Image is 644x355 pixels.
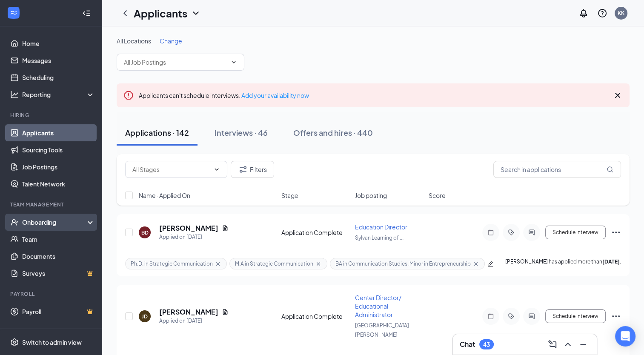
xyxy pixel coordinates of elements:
span: [GEOGRAPHIC_DATA][PERSON_NAME] [355,322,409,338]
a: Add your availability now [241,92,309,99]
svg: ActiveTag [506,313,516,320]
svg: Filter [238,164,248,175]
svg: ActiveChat [527,313,537,320]
svg: MagnifyingGlass [607,166,613,173]
a: Documents [22,248,95,265]
span: Sylvan Learning of ... [355,235,404,241]
div: JD [142,313,148,320]
div: Open Intercom Messenger [615,326,635,346]
svg: UserCheck [10,218,19,226]
svg: Cross [215,261,221,267]
a: Applicants [22,124,95,141]
h5: [PERSON_NAME] [159,307,218,317]
a: SurveysCrown [22,265,95,282]
svg: Settings [10,338,19,346]
a: Sourcing Tools [22,141,95,158]
div: Reporting [22,90,95,99]
button: Schedule Interview [545,309,606,323]
a: PayrollCrown [22,303,95,320]
div: KK [618,9,624,17]
span: Score [429,191,446,200]
div: Offers and hires · 440 [293,127,373,138]
span: Stage [281,191,298,200]
div: Applications · 142 [125,127,189,138]
svg: Ellipses [611,227,621,238]
svg: Notifications [578,8,589,18]
span: M.A in Strategic Communication [235,260,313,267]
div: Onboarding [22,218,88,226]
svg: Collapse [82,9,91,17]
svg: ActiveChat [527,229,537,236]
div: Switch to admin view [22,338,82,346]
span: Center Director/ Educational Administrator [355,294,401,318]
a: Job Postings [22,158,95,175]
button: ComposeMessage [546,338,559,351]
button: Filter Filters [231,161,274,178]
span: BA in Communication Studies, Minor in Entrepreneurship [335,260,471,267]
div: Application Complete [281,228,350,237]
a: Home [22,35,95,52]
p: [PERSON_NAME] has applied more than . [505,258,621,269]
svg: ChevronDown [213,166,220,173]
svg: Document [222,309,229,315]
span: Education Director [355,223,407,231]
svg: Cross [472,261,479,267]
h3: Chat [460,340,475,349]
div: Team Management [10,201,93,208]
input: All Job Postings [124,57,227,67]
div: Interviews · 46 [215,127,268,138]
span: Name · Applied On [139,191,190,200]
input: All Stages [132,165,210,174]
svg: ActiveTag [506,229,516,236]
b: [DATE] [602,258,620,265]
svg: Minimize [578,339,588,349]
svg: Cross [613,90,623,100]
svg: ChevronUp [563,339,573,349]
svg: Note [486,313,496,320]
div: 43 [483,341,490,348]
div: BD [141,229,149,236]
svg: ChevronDown [230,59,237,66]
a: Talent Network [22,175,95,192]
span: Job posting [355,191,387,200]
svg: WorkstreamLogo [9,9,18,17]
a: Messages [22,52,95,69]
div: Applied on [DATE] [159,233,229,241]
input: Search in applications [493,161,621,178]
svg: ChevronDown [191,8,201,18]
svg: Analysis [10,90,19,99]
span: Ph.D. in Strategic Communication [131,260,213,267]
svg: Note [486,229,496,236]
span: edit [487,261,493,267]
svg: QuestionInfo [597,8,607,18]
svg: Ellipses [611,311,621,321]
svg: Error [123,90,134,100]
div: Payroll [10,290,93,298]
svg: Document [222,225,229,232]
h5: [PERSON_NAME] [159,223,218,233]
div: Hiring [10,112,93,119]
svg: Cross [315,261,322,267]
div: Applied on [DATE] [159,317,229,325]
button: Schedule Interview [545,226,606,239]
a: Scheduling [22,69,95,86]
span: Applicants can't schedule interviews. [139,92,309,99]
svg: ComposeMessage [547,339,558,349]
div: Application Complete [281,312,350,321]
button: Minimize [576,338,590,351]
span: Change [160,37,182,45]
svg: ChevronLeft [120,8,130,18]
button: ChevronUp [561,338,575,351]
a: Team [22,231,95,248]
h1: Applicants [134,6,187,20]
span: All Locations [117,37,151,45]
